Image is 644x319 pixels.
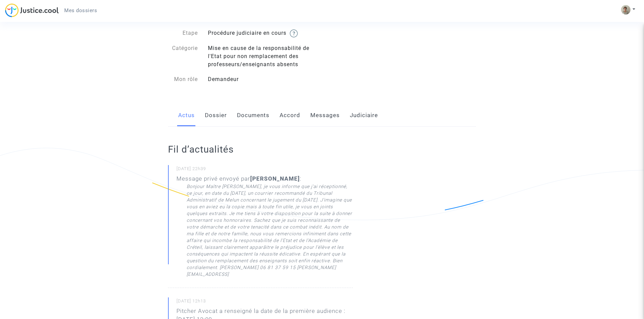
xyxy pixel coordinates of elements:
[290,29,298,37] img: help.svg
[64,7,97,14] span: Mes dossiers
[250,175,300,182] b: [PERSON_NAME]
[178,104,195,127] a: Actus
[176,298,353,307] small: [DATE] 12h13
[163,29,203,37] div: Etape
[203,29,322,37] div: Procédure judiciaire en cours
[203,75,322,83] div: Demandeur
[176,175,353,277] div: Message privé envoyé par :
[168,143,353,155] h2: Fil d’actualités
[205,104,227,127] a: Dossier
[280,104,300,127] a: Accord
[59,5,102,16] a: Mes dossiers
[187,183,353,277] div: Bonjour Maître [PERSON_NAME], je vous informe que j'ai réceptionné, ce jour, en date du [DATE], u...
[5,3,59,17] img: jc-logo.svg
[163,75,203,83] div: Mon rôle
[310,104,340,127] a: Messages
[163,44,203,69] div: Catégorie
[176,166,353,175] small: [DATE] 22h39
[237,104,269,127] a: Documents
[203,44,322,69] div: Mise en cause de la responsabilité de l'Etat pour non remplacement des professeurs/enseignants ab...
[621,5,630,15] img: AOh14GiDxcYCRGTQBqWBzWEBSAjcFPBSM4Ny8Wxik6he1A=s96-c
[350,104,378,127] a: Judiciaire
